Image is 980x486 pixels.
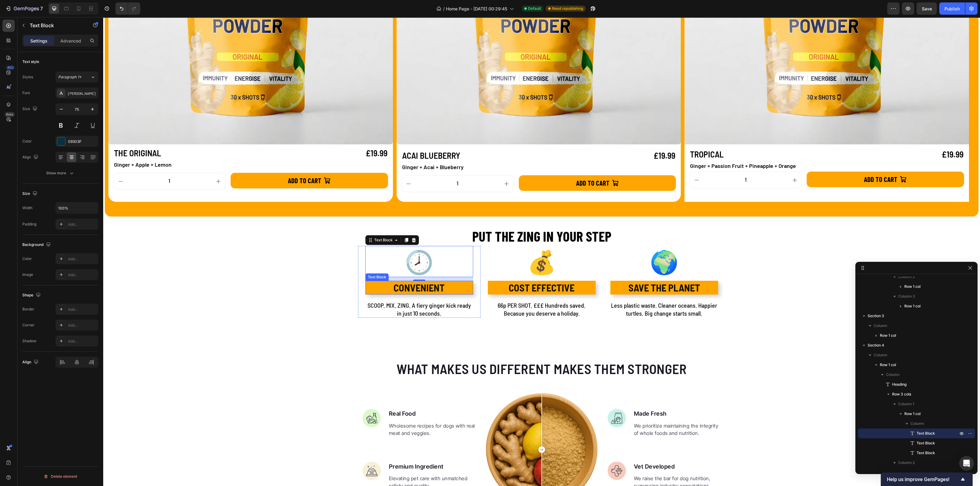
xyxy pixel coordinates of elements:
div: Border [22,306,34,312]
div: £19.99 [770,131,861,143]
div: Background [22,241,52,249]
div: Publish [944,6,960,12]
div: Text Block [270,220,291,226]
div: Beta [5,112,15,117]
span: Column [874,323,887,329]
span: Save [922,6,932,11]
span: Home Page - [DATE] 00:29:45 [446,6,507,12]
span: Column [886,372,899,378]
div: Undo/Redo [115,2,140,15]
p: Advanced [60,38,81,44]
p: Settings [30,38,47,44]
div: Text style [22,59,39,65]
div: Add... [68,307,97,312]
h2: Rich Text Editor. Editing area: main [255,209,622,229]
button: increment [108,156,122,172]
div: Styles [22,74,33,80]
div: 09303F [68,139,97,144]
p: Less plastic waste. Cleaner oceans. Happier turtles. Big change starts small. [508,284,614,300]
p: What makes us different makes them stronger [260,343,617,360]
div: Open Intercom Messenger [959,456,974,471]
div: Add... [68,339,97,344]
span: Column 2 [898,274,915,280]
button: increment [684,155,698,171]
div: ADD TO CART [473,161,506,171]
p: Real Food [286,392,372,401]
p: Ginger + Passion Fruit + Pineapple + Orange [587,145,860,153]
p: Text Block [30,22,82,29]
p: 7 [40,5,43,12]
button: Paragraph 1* [55,72,98,83]
span: Paragraph 1* [58,74,81,80]
input: quantity [312,158,397,175]
div: Delete element [43,473,77,480]
div: Add... [68,323,97,328]
span: Column 1 [898,401,914,407]
input: quantity [600,155,684,171]
span: Column [874,352,887,358]
button: Show survey - Help us improve GemPages! [887,476,967,483]
span: Column 3 [898,293,915,299]
button: ADD TO CART [127,156,285,171]
span: Row 1 col [904,303,921,309]
span: Text Block [917,440,935,446]
input: Auto [56,202,98,213]
span: Row 1 col [904,411,921,417]
div: Shape [22,291,42,299]
div: 450 [6,65,15,70]
span: Need republishing [552,6,583,11]
button: ADD TO CART [416,158,573,174]
div: Align [22,153,40,161]
p: PUT THE ZING IN YOUR STEP [255,210,622,228]
button: Publish [939,2,965,15]
div: Width [22,205,32,211]
p: Ginger + Acai + Blueberry [299,146,572,154]
iframe: Design area [103,17,980,486]
span: Section 4 [868,342,884,348]
strong: SAVE THE PLANET [525,265,597,276]
button: decrement [586,155,600,171]
p: We prioritize maintaining the integrity of whole foods and nutrition. [531,405,617,420]
div: Size [22,105,39,113]
p: Made Fresh [531,392,617,401]
div: Color [22,139,32,144]
div: Font [22,90,30,96]
span: Row 1 col [880,332,896,339]
p: Premium Ingredient [286,445,372,454]
div: ADD TO CART [185,158,218,169]
span: Column 2 [898,460,915,466]
div: Size [22,190,39,198]
span: Text Block [917,430,935,436]
div: Align [22,358,40,366]
h1: ACAI BLUEBERRY [298,132,480,144]
img: 495611768014373769-d0d05e7c-5087-42b5-aed9-fb534b9be8e9.svg [259,445,278,463]
div: Text Block [263,257,284,263]
div: Add... [68,272,97,278]
p: SCOOP. MIX. ZING. A fiery ginger kick ready in just 10 seconds. [263,284,369,300]
h1: TROPICAL [586,131,767,143]
img: 495611768014373769-0ddaf283-d883-4af8-a027-91e985d2d7ff.svg [504,392,523,410]
div: Corner [22,322,35,328]
button: decrement [10,156,24,172]
p: We raise the bar for dog nutrition, surpassing industry expectations. [531,458,617,472]
span: / [443,6,445,12]
p: Vet Developed [531,445,617,454]
div: Padding [22,221,36,227]
img: 495611768014373769-bd4fb003-0319-4b55-aac3-5af86735ff3c.svg [259,392,278,410]
span: Heading [892,381,907,388]
span: Row 1 col [880,362,896,368]
button: increment [397,158,410,175]
span: Row 3 cols [892,391,911,397]
button: Delete element [22,472,98,481]
strong: 💰 [424,230,453,258]
div: £19.99 [482,132,573,144]
div: [PERSON_NAME] [68,91,97,96]
button: ADD TO CART [703,154,861,170]
input: quantity [24,156,108,172]
p: Ginger + Apple + Lemon [11,144,284,151]
button: Show more [22,168,98,179]
span: Section 3 [868,313,884,319]
span: Row 1 col [904,284,921,290]
p: Wholesome recipes for dogs with real meat and veggies. [286,405,372,420]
